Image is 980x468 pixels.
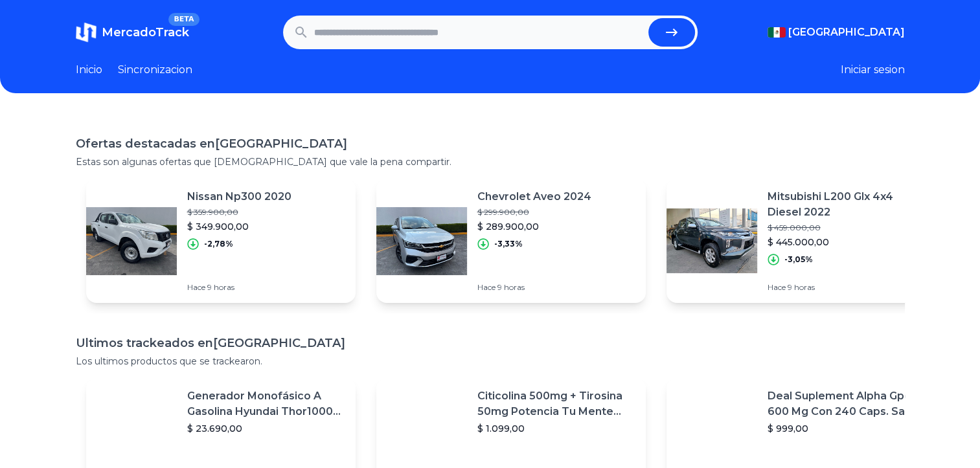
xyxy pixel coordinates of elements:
[768,25,905,40] button: [GEOGRAPHIC_DATA]
[376,179,646,303] a: Featured imageChevrolet Aveo 2024$ 299.900,00$ 289.900,00-3,33%Hace 9 horas
[118,62,192,78] a: Sincronizacion
[477,388,635,419] p: Citicolina 500mg + Tirosina 50mg Potencia Tu Mente (120caps) Sabor Sin Sabor
[168,13,199,26] span: BETA
[376,195,467,286] img: Featured image
[477,220,591,233] p: $ 289.900,00
[768,189,926,220] p: Mitsubishi L200 Glx 4x4 Diesel 2022
[477,422,635,435] p: $ 1.099,00
[477,282,591,293] p: Hace 9 horas
[86,195,177,286] img: Featured image
[768,282,926,293] p: Hace 9 horas
[494,239,523,249] p: -3,33%
[86,179,356,303] a: Featured imageNissan Np300 2020$ 359.900,00$ 349.900,00-2,78%Hace 9 horas
[187,388,345,419] p: Generador Monofásico A Gasolina Hyundai Thor10000 P 11.5 Kw
[784,254,813,265] p: -3,05%
[768,236,926,249] p: $ 445.000,00
[76,62,102,78] a: Inicio
[102,25,189,39] span: MercadoTrack
[187,189,291,205] p: Nissan Np300 2020
[788,25,905,40] span: [GEOGRAPHIC_DATA]
[76,355,905,368] p: Los ultimos productos que se trackearon.
[76,135,905,153] h1: Ofertas destacadas en [GEOGRAPHIC_DATA]
[768,388,926,419] p: Deal Suplement Alpha Gpc 600 Mg Con 240 Caps. Salud Cerebral Sabor S/n
[667,195,757,286] img: Featured image
[76,22,189,43] a: MercadoTrackBETA
[187,220,291,233] p: $ 349.900,00
[477,189,591,205] p: Chevrolet Aveo 2024
[187,422,345,435] p: $ 23.690,00
[187,282,291,293] p: Hace 9 horas
[76,22,97,43] img: MercadoTrack
[768,27,786,38] img: Mexico
[841,62,905,78] button: Iniciar sesion
[768,422,926,435] p: $ 999,00
[204,239,233,249] p: -2,78%
[768,223,926,233] p: $ 459.000,00
[187,207,291,217] p: $ 359.900,00
[76,155,905,168] p: Estas son algunas ofertas que [DEMOGRAPHIC_DATA] que vale la pena compartir.
[667,179,936,303] a: Featured imageMitsubishi L200 Glx 4x4 Diesel 2022$ 459.000,00$ 445.000,00-3,05%Hace 9 horas
[477,207,591,217] p: $ 299.900,00
[76,334,905,352] h1: Ultimos trackeados en [GEOGRAPHIC_DATA]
